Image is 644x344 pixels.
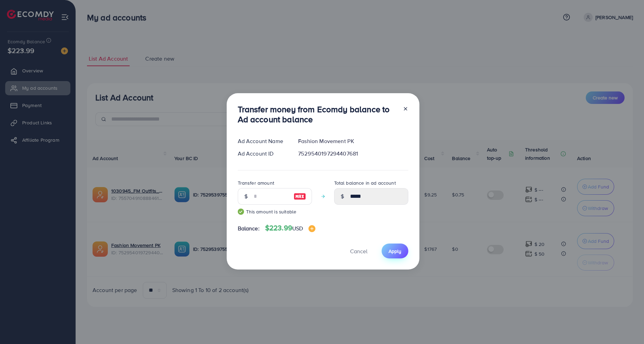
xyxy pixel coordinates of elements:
span: Apply [389,248,401,255]
button: Apply [382,244,408,258]
iframe: Chat [615,313,639,339]
img: guide [238,209,244,215]
span: USD [292,224,303,232]
h4: $223.99 [265,224,316,232]
button: Cancel [341,244,376,258]
span: Balance: [238,224,260,232]
div: Fashion Movement PK [293,137,414,145]
h3: Transfer money from Ecomdy balance to Ad account balance [238,104,397,124]
div: Ad Account Name [232,137,293,145]
img: image [294,192,306,201]
div: 7529540197294407681 [293,150,414,158]
small: This amount is suitable [238,208,312,215]
span: Cancel [350,247,367,255]
label: Transfer amount [238,179,274,186]
img: image [308,225,315,232]
label: Total balance in ad account [334,179,396,186]
div: Ad Account ID [232,150,293,158]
